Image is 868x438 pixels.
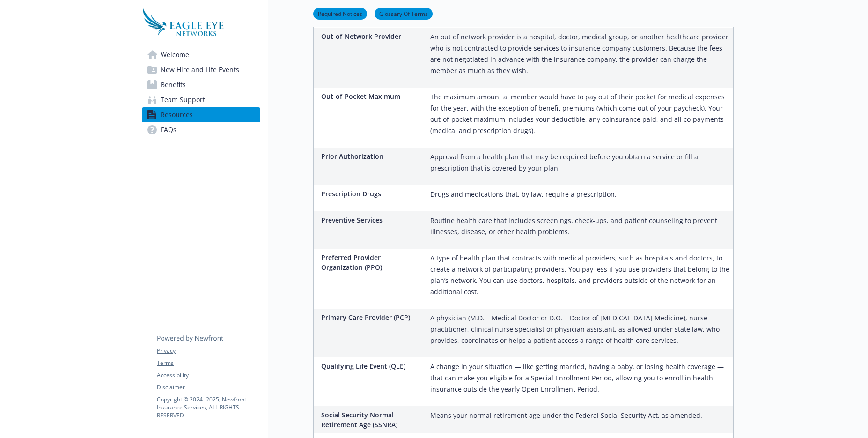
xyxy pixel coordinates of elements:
[161,77,186,92] span: Benefits
[321,91,415,101] p: Out-of-Pocket Maximum
[142,47,260,62] a: Welcome
[430,151,729,174] p: Approval from a health plan that may be required before you obtain a service or fill a prescripti...
[321,215,415,225] p: Preventive Services
[321,189,415,199] p: Prescription Drugs
[321,151,415,161] p: Prior Authorization
[142,122,260,137] a: FAQs
[161,92,205,107] span: Team Support
[430,252,729,297] p: A type of health plan that contracts with medical providers, such as hospitals and doctors, to cr...
[321,410,415,430] p: Social Security Normal Retirement Age (SSNRA)
[321,31,415,41] p: Out-of-Network Provider
[142,62,260,77] a: New Hire and Life Events
[161,47,189,62] span: Welcome
[157,383,260,392] a: Disclaimer
[142,92,260,107] a: Team Support
[142,107,260,122] a: Resources
[430,312,729,346] p: A physician (M.D. – Medical Doctor or D.O. – Doctor of [MEDICAL_DATA] Medicine), nurse practition...
[430,410,702,421] p: Means your normal retirement age under the Federal Social Security Act, as amended.
[430,215,729,238] p: Routine health care that includes screenings, check-ups, and patient counseling to prevent illnes...
[430,31,729,76] p: An out of network provider is a hospital, doctor, medical group, or another healthcare provider w...
[321,361,415,371] p: Qualifying Life Event (QLE)
[157,395,260,419] p: Copyright © 2024 - 2025 , Newfront Insurance Services, ALL RIGHTS RESERVED
[161,122,177,137] span: FAQs
[157,371,260,379] a: Accessibility
[161,62,239,77] span: New Hire and Life Events
[161,107,193,122] span: Resources
[375,9,433,18] a: Glossary Of Terms
[157,359,260,367] a: Terms
[430,189,617,200] p: Drugs and medications that, by law, require a prescription.
[430,91,729,136] p: The maximum amount a member would have to pay out of their pocket for medical expenses for the ye...
[430,361,729,395] p: A change in your situation — like getting married, having a baby, or losing health coverage — tha...
[321,252,415,272] p: Preferred Provider Organization (PPO)
[321,312,415,322] p: Primary Care Provider (PCP)
[142,77,260,92] a: Benefits
[313,9,367,18] a: Required Notices
[157,347,260,355] a: Privacy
